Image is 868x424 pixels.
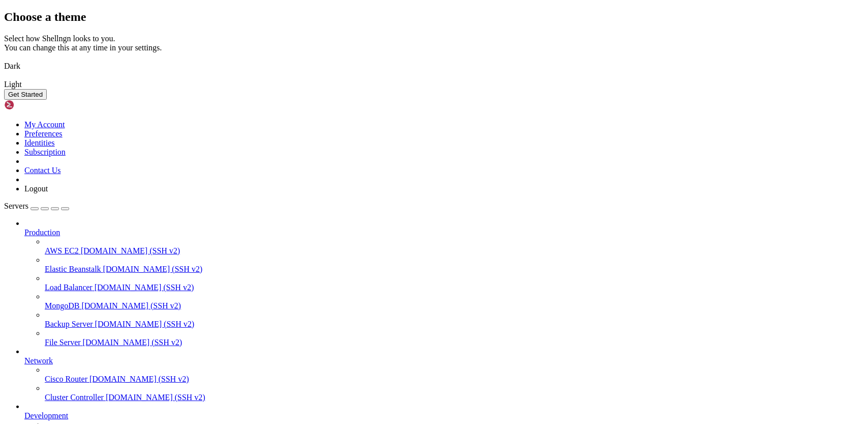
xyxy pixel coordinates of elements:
h2: Choose a theme [4,10,864,24]
div: Light [4,80,864,89]
span: [DOMAIN_NAME] (SSH v2) [89,375,189,383]
span: Network [24,356,53,365]
a: Network [24,356,864,365]
li: Cisco Router [DOMAIN_NAME] (SSH v2) [45,365,864,384]
li: Elastic Beanstalk [DOMAIN_NAME] (SSH v2) [45,256,864,274]
button: Get Started [4,89,47,100]
a: Logout [24,184,48,193]
li: MongoDB [DOMAIN_NAME] (SSH v2) [45,292,864,310]
li: Network [24,347,864,402]
a: Contact Us [24,166,61,175]
span: [DOMAIN_NAME] (SSH v2) [83,338,183,347]
a: Identities [24,138,55,147]
li: Cluster Controller [DOMAIN_NAME] (SSH v2) [45,384,864,402]
a: Production [24,228,864,237]
a: Servers [4,202,69,210]
span: AWS EC2 [45,246,79,255]
span: [DOMAIN_NAME] (SSH v2) [95,320,195,328]
span: [DOMAIN_NAME] (SSH v2) [81,301,181,310]
div: Dark [4,62,864,71]
span: [DOMAIN_NAME] (SSH v2) [106,393,205,402]
span: MongoDB [45,301,79,310]
a: My Account [24,120,65,129]
span: File Server [45,338,81,347]
a: Backup Server [DOMAIN_NAME] (SSH v2) [45,320,864,329]
img: Shellngn [4,100,63,110]
span: Elastic Beanstalk [45,265,101,273]
span: Backup Server [45,320,93,328]
span: Development [24,411,68,420]
a: Elastic Beanstalk [DOMAIN_NAME] (SSH v2) [45,265,864,274]
a: Development [24,411,864,420]
li: Load Balancer [DOMAIN_NAME] (SSH v2) [45,274,864,292]
li: AWS EC2 [DOMAIN_NAME] (SSH v2) [45,237,864,256]
a: Preferences [24,129,63,138]
a: Cluster Controller [DOMAIN_NAME] (SSH v2) [45,393,864,402]
a: Load Balancer [DOMAIN_NAME] (SSH v2) [45,283,864,292]
li: File Server [DOMAIN_NAME] (SSH v2) [45,329,864,347]
span: [DOMAIN_NAME] (SSH v2) [81,246,181,255]
span: Production [24,228,60,237]
div: Select how Shellngn looks to you. You can change this at any time in your settings. [4,34,864,52]
span: [DOMAIN_NAME] (SSH v2) [103,265,203,273]
span: Cluster Controller [45,393,104,402]
a: File Server [DOMAIN_NAME] (SSH v2) [45,338,864,347]
a: Cisco Router [DOMAIN_NAME] (SSH v2) [45,375,864,384]
a: AWS EC2 [DOMAIN_NAME] (SSH v2) [45,246,864,256]
li: Backup Server [DOMAIN_NAME] (SSH v2) [45,310,864,329]
a: MongoDB [DOMAIN_NAME] (SSH v2) [45,301,864,310]
span: Servers [4,202,28,210]
span: Load Balancer [45,283,93,292]
li: Production [24,219,864,347]
span: Cisco Router [45,375,87,383]
span: [DOMAIN_NAME] (SSH v2) [95,283,194,292]
a: Subscription [24,148,66,156]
